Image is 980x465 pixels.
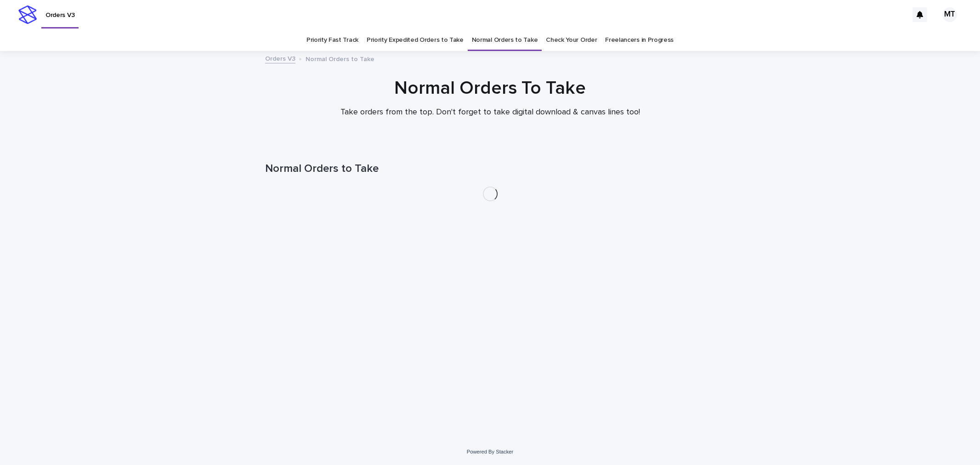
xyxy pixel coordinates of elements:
[306,29,358,51] a: Priority Fast Track
[306,108,674,118] p: Take orders from the top. Don't forget to take digital download & canvas lines too!
[265,77,715,99] h1: Normal Orders To Take
[265,53,295,63] a: Orders V3
[367,29,464,51] a: Priority Expedited Orders to Take
[942,7,957,22] div: MT
[546,29,597,51] a: Check Your Order
[265,162,715,176] h1: Normal Orders to Take
[605,29,674,51] a: Freelancers in Progress
[472,29,538,51] a: Normal Orders to Take
[467,449,513,454] a: Powered By Stacker
[18,6,37,24] img: stacker-logo-s-only.png
[306,53,374,63] p: Normal Orders to Take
